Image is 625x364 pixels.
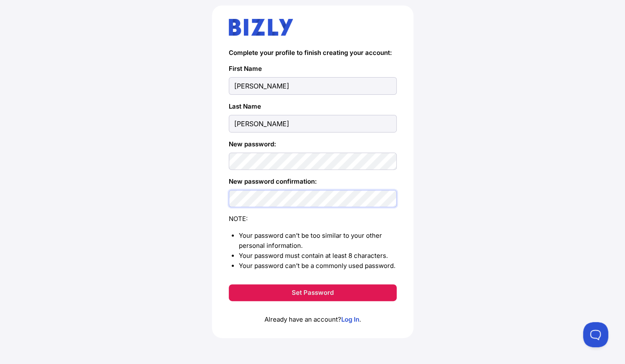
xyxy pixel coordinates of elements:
[229,19,293,36] img: bizly_logo.svg
[229,284,397,301] button: Set Password
[583,322,608,347] iframe: Toggle Customer Support
[229,49,397,57] h4: Complete your profile to finish creating your account:
[229,177,397,187] label: New password confirmation:
[239,261,397,271] li: Your password can’t be a commonly used password.
[229,301,397,325] p: Already have an account? .
[341,315,359,323] a: Log In
[229,115,397,133] input: Last Name
[229,101,397,112] label: Last Name
[239,231,397,251] li: Your password can’t be too similar to your other personal information.
[239,251,397,261] li: Your password must contain at least 8 characters.
[229,64,397,74] label: First Name
[229,77,397,95] input: First Name
[229,139,397,149] label: New password:
[229,214,397,224] div: NOTE:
